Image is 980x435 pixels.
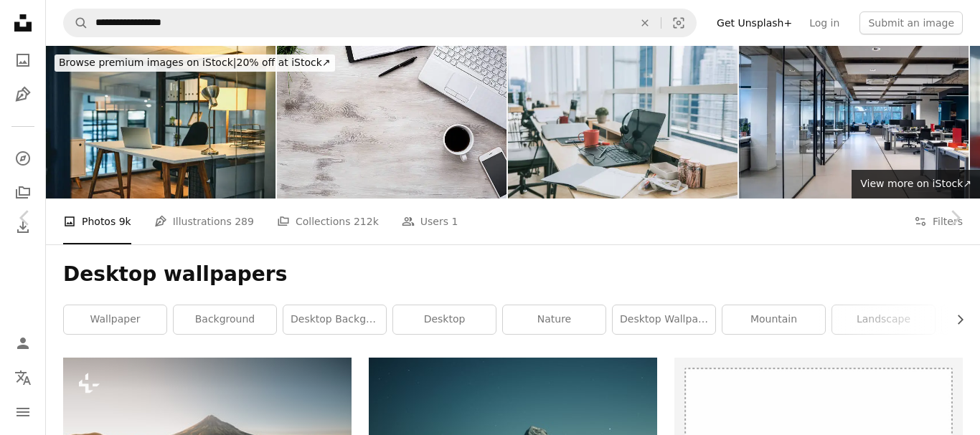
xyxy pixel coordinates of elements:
[277,46,507,199] img: Empty workplace
[154,199,254,244] a: Illustrations 289
[722,305,825,334] a: mountain
[393,305,496,334] a: desktop
[832,305,935,334] a: landscape
[629,9,661,37] button: Clear
[503,305,606,334] a: nature
[9,46,37,75] a: Photos
[859,11,963,34] button: Submit an image
[852,170,980,199] a: View more on iStock↗
[914,199,963,244] button: Filters
[451,214,458,229] span: 1
[9,398,37,426] button: Menu
[9,144,37,173] a: Explore
[59,57,236,68] span: Browse premium images on iStock |
[613,305,715,334] a: desktop wallpaper
[860,178,971,189] span: View more on iStock ↗
[235,214,254,229] span: 289
[46,46,344,80] a: Browse premium images on iStock|20% off at iStock↗
[9,80,37,109] a: Illustrations
[63,262,963,287] h1: Desktop wallpapers
[63,9,697,37] form: Find visuals sitewide
[739,46,969,199] img: Interior Of An Empty Modern Loft Office open space
[64,9,88,37] button: Search Unsplash
[661,9,696,37] button: Visual search
[46,46,275,199] img: This is where you'll work the nightshift
[402,199,458,244] a: Users 1
[354,214,379,229] span: 212k
[283,305,386,334] a: desktop background
[508,46,738,199] img: Co sharing office with open plan concept with laptop, file folder documents , stationeries and no...
[708,11,801,34] a: Get Unsplash+
[9,329,37,358] a: Log in / Sign up
[9,363,37,392] button: Language
[174,305,276,334] a: background
[801,11,848,34] a: Log in
[64,305,166,334] a: wallpaper
[59,57,331,68] span: 20% off at iStock ↗
[930,149,980,287] a: Next
[277,199,379,244] a: Collections 212k
[947,305,963,334] button: scroll list to the right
